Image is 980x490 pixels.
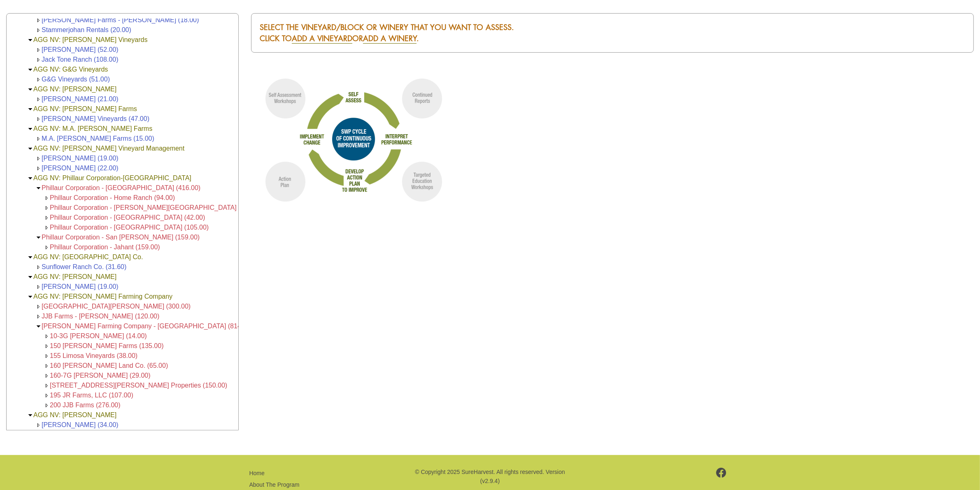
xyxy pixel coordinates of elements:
[50,342,164,349] a: 150 [PERSON_NAME] Farms (135.00)
[50,244,160,251] a: Phillaur Corporation - Jahant (159.00)
[35,185,42,191] img: Collapse <span class='AgFacilityColorRed'>Phillaur Corporation - Sacramento (416.00)</span>
[292,33,352,44] a: ADD a VINEYARD
[50,392,133,399] a: 195 JR Farms, LLC (107.00)
[50,362,168,369] a: 160 [PERSON_NAME] Land Co. (65.00)
[249,470,265,476] a: Home
[42,95,119,102] a: [PERSON_NAME] (21.00)
[42,234,200,241] a: Phillaur Corporation - San [PERSON_NAME] (159.00)
[33,273,116,280] a: AGG NV: [PERSON_NAME]
[42,263,126,270] a: Sunflower Ranch Co. (31.60)
[414,467,566,486] p: © Copyright 2025 SureHarvest. All rights reserved. Version (v2.9.4)
[50,382,227,389] a: [STREET_ADDRESS][PERSON_NAME] Properties (150.00)
[42,46,119,53] a: [PERSON_NAME] (52.00)
[42,165,119,172] a: [PERSON_NAME] (22.00)
[33,66,108,73] a: AGG NV: G&G Vineyards
[42,26,131,33] a: Stammerjohan Rentals (20.00)
[35,323,42,330] img: Collapse <span class='AgFacilityColorRed'>Winters Farming Company - San Joaquin County (814.00)</...
[33,105,137,112] a: AGG NV: [PERSON_NAME] Farms
[716,468,726,478] img: footer-facebook.png
[33,36,147,43] a: AGG NV: [PERSON_NAME] Vineyards
[260,22,514,44] span: Select the Vineyard/Block or Winery that you want to assess. Click to or .
[50,194,175,201] a: Phillaur Corporation - Home Ranch (94.00)
[42,56,118,63] a: Jack Tone Ranch (108.00)
[33,253,143,260] a: AGG NV: [GEOGRAPHIC_DATA] Co.
[363,33,417,44] a: ADD a WINERY
[42,323,252,330] a: [PERSON_NAME] Farming Company - [GEOGRAPHIC_DATA] (814.00)
[33,411,116,418] a: AGG NV: [PERSON_NAME]
[27,412,33,418] img: Collapse AGG NV: Yonan
[42,16,199,23] a: [PERSON_NAME] Farms - [PERSON_NAME] (18.00)
[42,313,159,320] a: JJB Farms - [PERSON_NAME] (120.00)
[27,86,33,93] img: Collapse AGG NV: Hasbun
[33,293,172,300] a: AGG NV: [PERSON_NAME] Farming Company
[249,481,300,488] a: About The Program
[50,224,209,231] a: Phillaur Corporation - [GEOGRAPHIC_DATA] (105.00)
[42,115,149,122] a: [PERSON_NAME] Vineyards (47.00)
[42,303,191,310] a: [GEOGRAPHIC_DATA][PERSON_NAME] (300.00)
[27,175,33,181] img: Collapse AGG NV: Phillaur Corporation-Sacramento
[50,352,137,359] a: 155 Limosa Vineyards (38.00)
[27,274,33,280] img: Collapse AGG NV: Ulricksen
[33,125,152,132] a: AGG NV: M.A. [PERSON_NAME] Farms
[27,254,33,260] img: Collapse AGG NV: Sunflower Ranch Co.
[27,67,33,73] img: Collapse AGG NV: G&G Vineyards
[33,145,184,152] a: AGG NV: [PERSON_NAME] Vineyard Management
[251,71,457,208] img: swp_cycle.png
[33,86,116,93] a: AGG NV: [PERSON_NAME]
[33,174,191,181] a: AGG NV: Phillaur Corporation-[GEOGRAPHIC_DATA]
[50,204,263,211] a: Phillaur Corporation - [PERSON_NAME][GEOGRAPHIC_DATA] (175.00)
[42,421,119,428] a: [PERSON_NAME] (34.00)
[27,294,33,300] img: Collapse AGG NV: Winters Farming Company
[42,76,110,83] a: G&G Vineyards (51.00)
[50,214,205,221] a: Phillaur Corporation - [GEOGRAPHIC_DATA] (42.00)
[27,37,33,43] img: Collapse AGG NV: Dhaliwal Vineyards
[27,126,33,132] img: Collapse AGG NV: M.A. Garcia Farms
[42,184,200,191] a: Phillaur Corporation - [GEOGRAPHIC_DATA] (416.00)
[50,332,147,339] a: 10-3G [PERSON_NAME] (14.00)
[42,283,119,290] a: [PERSON_NAME] (19.00)
[50,372,151,379] a: 160-7G [PERSON_NAME] (29.00)
[42,155,119,162] a: [PERSON_NAME] (19.00)
[35,235,42,241] img: Collapse <span class='AgFacilityColorRed'>Phillaur Corporation - San Joaquin (159.00)</span>
[42,135,154,142] a: M.A. [PERSON_NAME] Farms (15.00)
[27,146,33,152] img: Collapse AGG NV: Nies Vineyard Management
[50,402,121,409] a: 200 JJB Farms (276.00)
[27,106,33,112] img: Collapse AGG NV: Jim Saco Farms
